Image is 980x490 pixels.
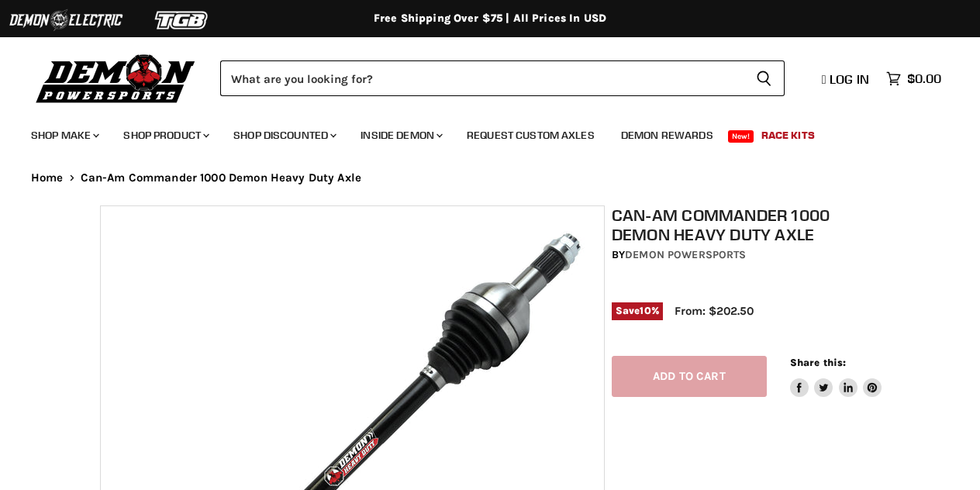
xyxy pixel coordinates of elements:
[640,305,650,316] span: 10
[744,60,785,96] button: Search
[728,130,754,143] span: New!
[220,60,785,96] form: Product
[675,304,754,318] span: From: $202.50
[124,5,240,35] img: TGB Logo 2
[612,247,887,264] div: by
[625,248,746,261] a: Demon Powersports
[790,356,882,397] aside: Share this:
[609,119,725,151] a: Demon Rewards
[830,71,869,87] span: Log in
[112,119,219,151] a: Shop Product
[790,357,846,368] span: Share this:
[8,5,124,35] img: Demon Electric Logo 2
[81,171,361,185] span: Can-Am Commander 1000 Demon Heavy Duty Axle
[612,205,887,244] h1: Can-Am Commander 1000 Demon Heavy Duty Axle
[220,60,744,96] input: Search
[612,302,663,319] span: Save %
[19,113,937,151] ul: Main menu
[19,119,109,151] a: Shop Make
[349,119,452,151] a: Inside Demon
[455,119,606,151] a: Request Custom Axles
[750,119,826,151] a: Race Kits
[878,67,949,90] a: $0.00
[222,119,346,151] a: Shop Discounted
[815,72,878,86] a: Log in
[31,171,64,185] a: Home
[907,71,941,86] span: $0.00
[31,50,201,105] img: Demon Powersports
